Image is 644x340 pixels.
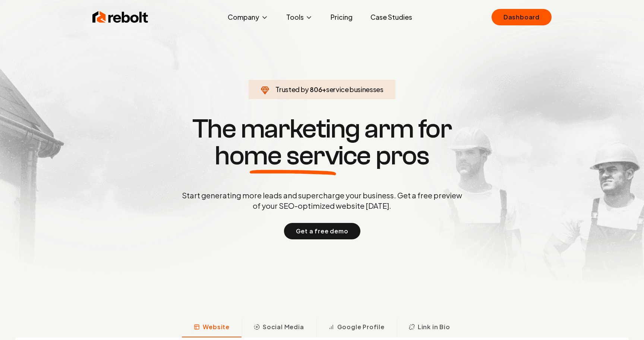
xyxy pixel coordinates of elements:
[316,318,397,337] button: Google Profile
[364,10,418,25] a: Case Studies
[284,223,360,239] button: Get a free demo
[180,190,464,211] p: Start generating more leads and supercharge your business. Get a free preview of your SEO-optimiz...
[263,322,304,331] span: Social Media
[222,10,274,25] button: Company
[326,85,383,94] span: service businesses
[492,9,552,25] a: Dashboard
[325,10,359,25] a: Pricing
[418,322,450,331] span: Link in Bio
[203,322,230,331] span: Website
[182,318,241,337] button: Website
[322,85,326,94] span: +
[310,84,322,95] span: 806
[280,10,319,25] button: Tools
[92,10,148,25] img: Rebolt Logo
[337,322,385,331] span: Google Profile
[143,116,501,169] h1: The marketing arm for pros
[275,85,309,94] span: Trusted by
[397,318,462,337] button: Link in Bio
[241,318,316,337] button: Social Media
[215,142,371,169] span: home service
